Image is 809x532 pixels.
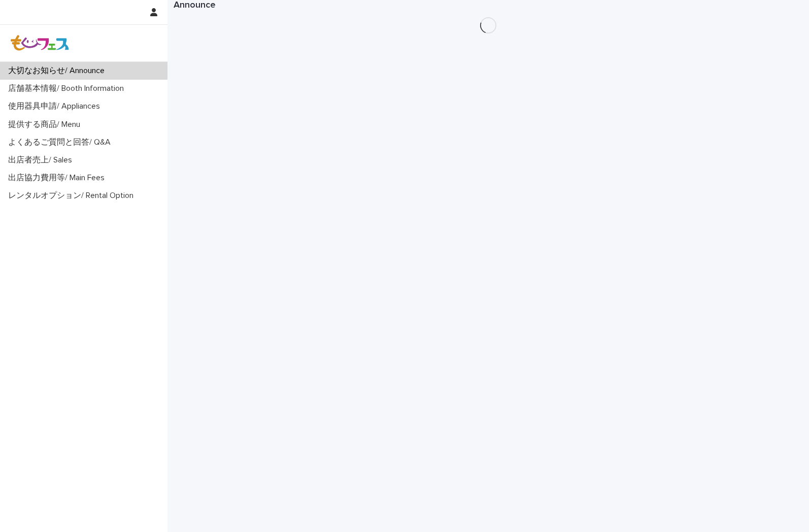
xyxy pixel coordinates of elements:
p: 提供する商品/ Menu [4,120,88,129]
img: Z8gcrWHQVC4NX3Wf4olx [8,33,72,53]
p: 店舗基本情報/ Booth Information [4,84,132,93]
p: 使用器具申請/ Appliances [4,102,108,111]
p: レンタルオプション/ Rental Option [4,191,142,201]
p: 出店者売上/ Sales [4,155,80,165]
p: 大切なお知らせ/ Announce [4,66,113,76]
p: よくあるご質問と回答/ Q&A [4,138,119,147]
p: 出店協力費用等/ Main Fees [4,173,113,183]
